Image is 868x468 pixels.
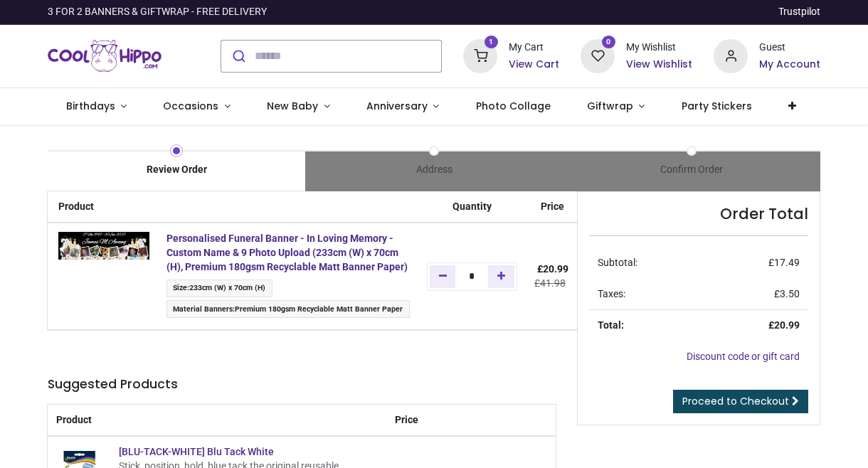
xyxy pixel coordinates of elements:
[537,263,568,275] span: £
[48,376,556,393] h5: Suggested Products
[463,49,497,60] a: 1
[163,99,218,113] span: Occasions
[774,319,800,331] span: 20.99
[602,36,615,49] sup: 0
[626,41,692,55] div: My Wishlist
[568,88,663,125] a: Giftwrap
[452,201,492,212] span: Quantity
[563,163,820,177] div: Confirm Order
[768,257,800,268] span: £
[543,263,568,275] span: 20.99
[509,41,559,55] div: My Cart
[58,232,149,259] img: YLRRPQAAAAZJREFUAwCFSmHbfA90ywAAAABJRU5ErkJggg==
[235,304,403,314] span: Premium 180gsm Recyclable Matt Banner Paper
[173,283,187,292] span: Size
[166,300,410,318] span: :
[119,446,274,457] a: [BLU-TACK-WHITE] Blu Tack White
[48,36,162,76] a: Logo of Cool Hippo
[348,88,457,125] a: Anniversary
[581,49,615,60] a: 0
[48,163,305,177] div: Review Order
[589,248,707,279] td: Subtotal:
[485,36,498,49] sup: 1
[166,233,408,272] a: Personalised Funeral Banner - In Loving Memory - Custom Name & 9 Photo Upload (233cm (W) x 70cm (...
[759,41,820,55] div: Guest
[780,288,800,299] span: 3.50
[48,191,158,223] th: Product
[249,88,349,125] a: New Baby
[48,5,267,19] div: 3 FOR 2 BANNERS & GIFTWRAP - FREE DELIVERY
[48,36,162,76] img: Cool Hippo
[305,163,563,177] div: Address
[386,405,429,437] th: Price
[626,58,692,72] a: View Wishlist
[488,265,514,288] a: Add one
[587,99,633,113] span: Giftwrap
[534,277,566,289] del: £
[768,319,800,331] strong: £
[759,58,820,72] a: My Account
[430,265,456,288] a: Remove one
[166,280,272,297] span: :
[267,99,318,113] span: New Baby
[366,99,428,113] span: Anniversary
[173,304,233,314] span: Material Banners
[774,257,800,268] span: 17.49
[145,88,249,125] a: Occasions
[221,41,255,72] button: Submit
[598,319,624,331] strong: Total:
[540,277,566,289] span: 41.98
[66,99,115,113] span: Birthdays
[673,390,808,414] a: Proceed to Checkout
[48,405,386,437] th: Product
[682,394,789,408] span: Proceed to Checkout
[476,99,551,113] span: Photo Collage
[48,88,145,125] a: Birthdays
[682,99,752,113] span: Party Stickers
[687,351,800,362] a: Discount code or gift card
[189,283,265,292] span: 233cm (W) x 70cm (H)
[509,58,559,72] a: View Cart
[526,191,580,223] th: Price
[589,279,707,310] td: Taxes:
[778,5,820,19] a: Trustpilot
[589,203,808,224] h4: Order Total
[774,288,800,299] span: £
